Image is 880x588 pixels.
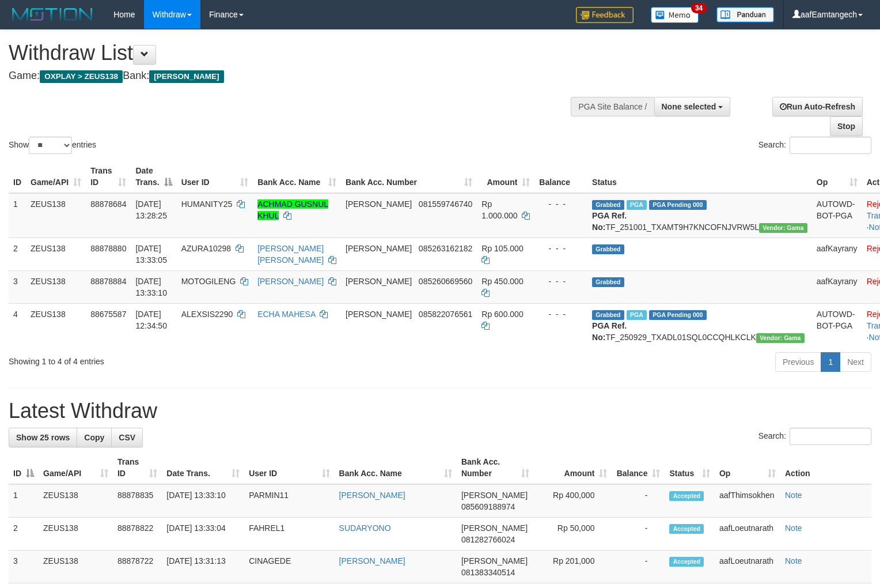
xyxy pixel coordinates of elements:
[592,211,627,232] b: PGA Ref. No:
[592,310,624,320] span: Grabbed
[649,310,707,320] span: PGA Pending
[9,238,26,270] td: 2
[539,308,583,320] div: - - -
[257,199,328,220] a: ACHMAD GUSNUL KHUL
[665,451,715,484] th: Status: activate to sort column ascending
[419,244,472,253] span: Copy 085263162182 to clipboard
[131,160,176,193] th: Date Trans.: activate to sort column descending
[253,160,341,193] th: Bank Acc. Name: activate to sort column ascending
[691,3,707,13] span: 34
[576,7,634,23] img: Feedback.jpg
[26,193,86,238] td: ZEUS138
[77,428,112,447] a: Copy
[759,223,807,233] span: Vendor URL: https://trx31.1velocity.biz
[461,523,528,533] span: [PERSON_NAME]
[162,551,244,583] td: [DATE] 13:31:13
[9,137,96,154] label: Show entries
[627,310,647,320] span: Marked by aafpengsreynich
[481,244,523,253] span: Rp 105.000
[461,556,528,566] span: [PERSON_NAME]
[612,451,665,484] th: Balance: activate to sort column ascending
[587,193,812,238] td: TF_251001_TXAMT9H7KNCOFNJVRW5L
[9,6,96,23] img: MOTION_logo.png
[9,551,39,583] td: 3
[539,276,583,287] div: - - -
[335,451,457,484] th: Bank Acc. Name: activate to sort column ascending
[785,523,802,533] a: Note
[9,451,39,484] th: ID: activate to sort column descending
[772,97,863,116] a: Run Auto-Refresh
[481,277,523,286] span: Rp 450.000
[481,310,523,319] span: Rp 600.000
[481,199,517,220] span: Rp 1.000.000
[715,551,780,583] td: aafLoeutnarath
[339,491,405,500] a: [PERSON_NAME]
[113,451,162,484] th: Trans ID: activate to sort column ascending
[790,137,871,154] input: Search:
[662,102,716,111] span: None selected
[9,270,26,303] td: 3
[715,484,780,518] td: aafThimsokhen
[812,193,862,238] td: AUTOWD-BOT-PGA
[9,160,26,193] th: ID
[534,518,612,551] td: Rp 50,000
[9,484,39,518] td: 1
[775,352,821,372] a: Previous
[840,352,871,372] a: Next
[785,491,802,500] a: Note
[9,428,77,447] a: Show 25 rows
[758,137,871,154] label: Search:
[477,160,534,193] th: Amount: activate to sort column ascending
[592,244,624,254] span: Grabbed
[654,97,731,116] button: None selected
[539,243,583,254] div: - - -
[346,310,412,319] span: [PERSON_NAME]
[181,277,236,286] span: MOTOGILENG
[419,277,472,286] span: Copy 085260669560 to clipboard
[457,451,534,484] th: Bank Acc. Number: activate to sort column ascending
[135,277,167,297] span: [DATE] 13:33:10
[90,244,126,253] span: 88878880
[346,244,412,253] span: [PERSON_NAME]
[26,160,86,193] th: Game/API: activate to sort column ascending
[39,484,113,518] td: ZEUS138
[716,7,774,22] img: panduan.png
[758,428,871,445] label: Search:
[587,303,812,348] td: TF_250929_TXADL01SQL0CCQHLKCLK
[113,518,162,551] td: 88878822
[113,551,162,583] td: 88878722
[90,277,126,286] span: 88878884
[669,524,704,534] span: Accepted
[135,199,167,220] span: [DATE] 13:28:25
[592,321,627,342] b: PGA Ref. No:
[9,518,39,551] td: 2
[592,277,624,287] span: Grabbed
[534,551,612,583] td: Rp 201,000
[539,198,583,210] div: - - -
[244,518,334,551] td: FAHREL1
[244,551,334,583] td: CINAGEDE
[40,70,123,83] span: OXPLAY > ZEUS138
[162,451,244,484] th: Date Trans.: activate to sort column ascending
[612,551,665,583] td: -
[715,518,780,551] td: aafLoeutnarath
[181,199,233,209] span: HUMANITY25
[26,303,86,348] td: ZEUS138
[715,451,780,484] th: Op: activate to sort column ascending
[39,518,113,551] td: ZEUS138
[257,244,324,265] a: [PERSON_NAME] [PERSON_NAME]
[9,351,358,367] div: Showing 1 to 4 of 4 entries
[244,484,334,518] td: PARMIN11
[162,518,244,551] td: [DATE] 13:33:04
[780,451,871,484] th: Action
[257,310,315,319] a: ECHA MAHESA
[29,137,72,154] select: Showentries
[149,70,223,83] span: [PERSON_NAME]
[9,42,575,65] h1: Withdraw List
[111,428,143,447] a: CSV
[26,270,86,303] td: ZEUS138
[534,484,612,518] td: Rp 400,000
[339,556,405,566] a: [PERSON_NAME]
[756,333,805,343] span: Vendor URL: https://trx31.1velocity.biz
[341,160,477,193] th: Bank Acc. Number: activate to sort column ascending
